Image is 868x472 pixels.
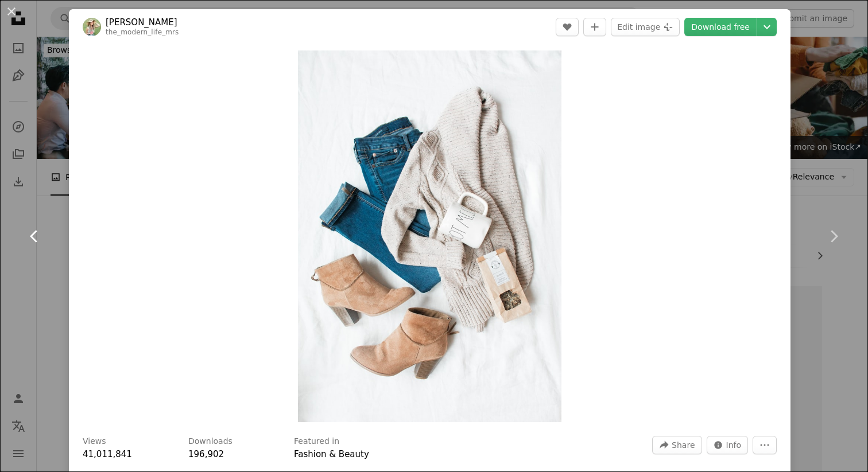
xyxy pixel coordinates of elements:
button: Add to Collection [583,18,606,36]
button: More Actions [753,436,777,454]
h3: Featured in [294,436,339,447]
a: [PERSON_NAME] [106,17,179,28]
a: the_modern_life_mrs [106,28,179,36]
a: Download free [684,18,757,36]
button: Stats about this image [707,436,749,454]
span: Share [672,436,695,454]
h3: Downloads [188,436,232,447]
button: Like [556,18,579,36]
button: Edit image [611,18,680,36]
button: Zoom in on this image [298,50,561,422]
button: Share this image [652,436,702,454]
span: 196,902 [188,449,224,459]
img: gray cardigan, blue jeans, and pair of brown chunky heeled shoes [298,50,561,422]
a: Fashion & Beauty [294,449,369,459]
span: 41,011,841 [83,449,132,459]
a: Next [799,181,868,291]
span: Info [726,436,742,454]
h3: Views [83,436,106,447]
button: Choose download size [757,18,777,36]
img: Go to Heather Ford's profile [83,18,101,36]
